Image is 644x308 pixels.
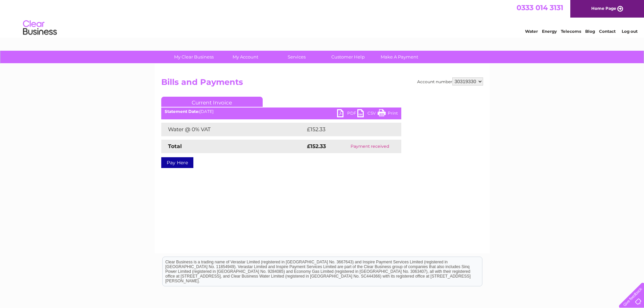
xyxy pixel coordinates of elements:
a: Pay Here [161,157,193,168]
strong: £152.33 [307,143,326,149]
a: Energy [542,29,557,34]
b: Statement Date: [165,109,199,114]
div: Clear Business is a trading name of Verastar Limited (registered in [GEOGRAPHIC_DATA] No. 3667643... [163,4,482,33]
a: Current Invoice [161,97,263,107]
a: Print [378,109,398,119]
h2: Bills and Payments [161,77,483,90]
strong: Total [168,143,182,149]
a: Telecoms [561,29,581,34]
div: [DATE] [161,109,401,114]
a: CSV [357,109,378,119]
a: My Clear Business [166,51,222,63]
a: Water [525,29,538,34]
a: My Account [217,51,273,63]
td: £152.33 [305,123,388,136]
a: Services [269,51,325,63]
img: logo.png [23,18,57,38]
a: 0333 014 3131 [517,3,563,12]
a: PDF [337,109,357,119]
td: Payment received [338,140,401,153]
a: Customer Help [320,51,376,63]
a: Log out [622,29,638,34]
a: Contact [599,29,616,34]
a: Make A Payment [372,51,427,63]
td: Water @ 0% VAT [161,123,305,136]
a: Blog [585,29,595,34]
div: Account number [417,77,483,86]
